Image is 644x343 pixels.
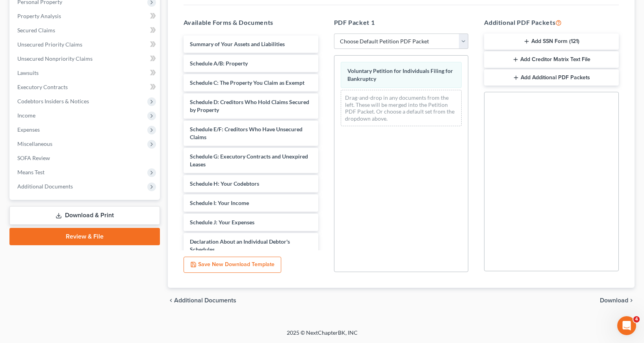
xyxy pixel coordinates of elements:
[17,69,39,76] span: Lawsuits
[190,60,248,67] span: Schedule A/B: Property
[17,155,50,161] span: SOFA Review
[190,153,308,168] span: Schedule G: Executory Contracts and Unexpired Leases
[17,98,89,104] span: Codebtors Insiders & Notices
[11,151,160,165] a: SOFA Review
[334,18,469,27] h5: PDF Packet 1
[190,199,249,206] span: Schedule I: Your Income
[347,67,453,82] span: Voluntary Petition for Individuals Filing for Bankruptcy
[484,18,619,27] h5: Additional PDF Packets
[9,228,160,245] a: Review & File
[484,34,619,50] button: Add SSN Form (121)
[11,52,160,66] a: Unsecured Nonpriority Claims
[628,297,635,304] i: chevron_right
[17,112,35,119] span: Income
[633,316,640,322] span: 4
[184,257,281,273] button: Save New Download Template
[174,297,236,304] span: Additional Documents
[341,90,462,126] div: Drag-and-drop in any documents from the left. These will be merged into the Petition PDF Packet. ...
[17,27,55,34] span: Secured Claims
[190,238,290,253] span: Declaration About an Individual Debtor's Schedules
[17,169,45,175] span: Means Test
[98,329,547,343] div: 2025 © NextChapterBK, INC
[600,297,635,304] button: Download chevron_right
[11,66,160,80] a: Lawsuits
[190,219,254,226] span: Schedule J: Your Expenses
[17,183,73,190] span: Additional Documents
[190,41,285,47] span: Summary of Your Assets and Liabilities
[17,41,82,48] span: Unsecured Priority Claims
[184,18,318,27] h5: Available Forms & Documents
[190,99,309,113] span: Schedule D: Creditors Who Hold Claims Secured by Property
[11,23,160,37] a: Secured Claims
[617,316,636,335] iframe: Intercom live chat
[11,80,160,94] a: Executory Contracts
[168,297,236,304] a: chevron_left Additional Documents
[17,84,68,90] span: Executory Contracts
[190,126,303,140] span: Schedule E/F: Creditors Who Have Unsecured Claims
[17,126,40,133] span: Expenses
[17,13,61,19] span: Property Analysis
[11,37,160,52] a: Unsecured Priority Claims
[190,79,304,86] span: Schedule C: The Property You Claim as Exempt
[17,55,93,62] span: Unsecured Nonpriority Claims
[17,140,52,147] span: Miscellaneous
[168,297,174,304] i: chevron_left
[600,297,628,304] span: Download
[190,180,259,187] span: Schedule H: Your Codebtors
[9,206,160,225] a: Download & Print
[11,9,160,23] a: Property Analysis
[484,69,619,86] button: Add Additional PDF Packets
[484,51,619,68] button: Add Creditor Matrix Text File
